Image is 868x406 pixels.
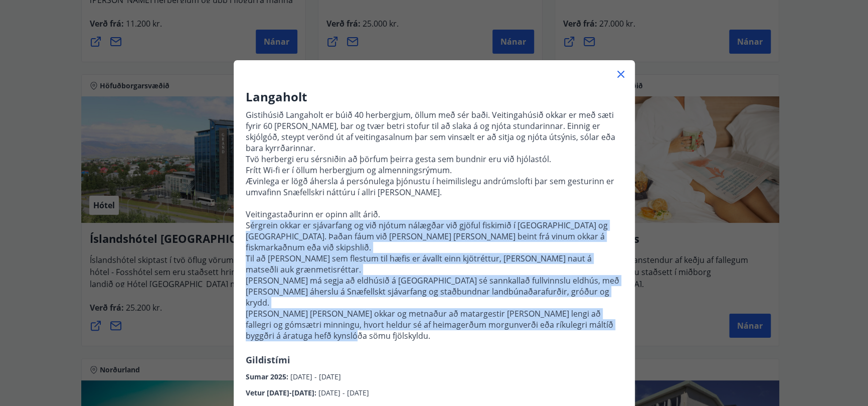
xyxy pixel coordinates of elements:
[246,165,623,176] p: Frítt Wi-fi er í öllum herbergjum og almenningsrýmum.
[246,109,623,154] p: Gistihúsið Langaholt er búið 40 herbergjum, öllum með sér baði. Veitingahúsið okkar er með sæti f...
[290,372,341,381] span: [DATE] - [DATE]
[246,354,290,366] span: Gildistími
[246,388,318,397] span: Vetur [DATE]-[DATE] :
[246,88,623,105] h3: Langaholt
[246,209,623,220] p: Veitingastaðurinn er opinn allt árið.
[246,220,623,253] p: Sérgrein okkar er sjávarfang og við njótum nálægðar við gjöful fiskimið í [GEOGRAPHIC_DATA] og [G...
[246,372,290,381] span: Sumar 2025 :
[318,388,369,397] span: [DATE] - [DATE]
[246,253,623,275] p: Til að [PERSON_NAME] sem flestum til hæfis er ávallt einn kjötréttur, [PERSON_NAME] naut á matseð...
[246,308,623,341] p: [PERSON_NAME] [PERSON_NAME] okkar og metnaður að matargestir [PERSON_NAME] lengi að fallegri og g...
[246,176,623,198] p: Ævinlega er lögð áhersla á persónulega þjónustu í heimilislegu andrúmslofti þar sem gesturinn er ...
[246,275,623,308] p: [PERSON_NAME] má segja að eldhúsið á [GEOGRAPHIC_DATA] sé sannkallað fullvinnslu eldhús, með [PER...
[246,154,623,165] p: Tvö herbergi eru sérsniðin að þörfum þeirra gesta sem bundnir eru við hjólastól.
